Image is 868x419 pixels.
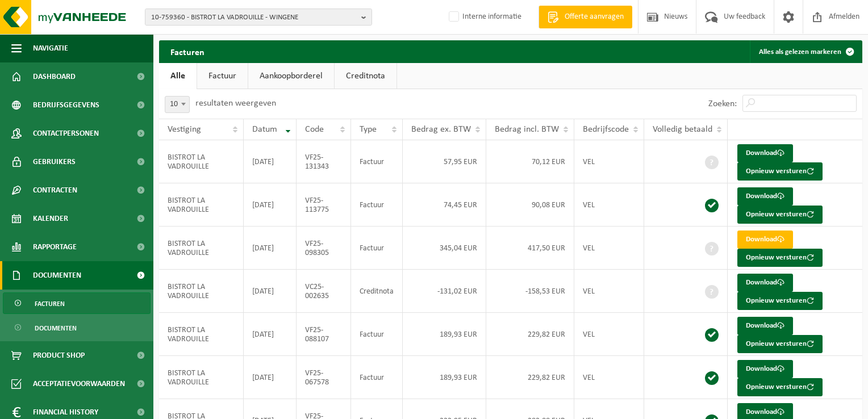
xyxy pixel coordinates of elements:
[583,125,629,134] span: Bedrijfscode
[248,63,334,89] a: Aankoopborderel
[351,227,403,270] td: Factuur
[159,356,244,399] td: BISTROT LA VADROUILLE
[486,227,574,270] td: 417,50 EUR
[33,204,68,233] span: Kalender
[297,227,351,270] td: VF25-098305
[244,356,297,399] td: [DATE]
[35,317,77,339] span: Documenten
[351,270,403,313] td: Creditnota
[297,270,351,313] td: VC25-002635
[403,356,486,399] td: 189,93 EUR
[244,140,297,183] td: [DATE]
[351,356,403,399] td: Factuur
[574,270,644,313] td: VEL
[151,9,357,26] span: 10-759360 - BISTROT LA VADROUILLE - WINGENE
[297,183,351,227] td: VF25-113775
[737,162,823,181] button: Opnieuw versturen
[297,313,351,356] td: VF25-088107
[159,140,244,183] td: BISTROT LA VADROUILLE
[737,249,823,267] button: Opnieuw versturen
[244,227,297,270] td: [DATE]
[486,356,574,399] td: 229,82 EUR
[159,227,244,270] td: BISTROT LA VADROUILLE
[33,261,81,290] span: Documenten
[562,11,627,23] span: Offerte aanvragen
[403,270,486,313] td: -131,02 EUR
[737,292,823,310] button: Opnieuw versturen
[708,99,737,108] label: Zoeken:
[750,40,861,63] button: Alles als gelezen markeren
[159,270,244,313] td: BISTROT LA VADROUILLE
[360,125,377,134] span: Type
[737,231,793,249] a: Download
[737,360,793,378] a: Download
[411,125,471,134] span: Bedrag ex. BTW
[159,63,197,89] a: Alle
[33,233,77,261] span: Rapportage
[145,9,372,26] button: 10-759360 - BISTROT LA VADROUILLE - WINGENE
[539,6,632,28] a: Offerte aanvragen
[297,356,351,399] td: VF25-067578
[244,313,297,356] td: [DATE]
[159,183,244,227] td: BISTROT LA VADROUILLE
[3,292,151,314] a: Facturen
[159,313,244,356] td: BISTROT LA VADROUILLE
[737,206,823,224] button: Opnieuw versturen
[737,187,793,206] a: Download
[737,335,823,353] button: Opnieuw versturen
[486,183,574,227] td: 90,08 EUR
[165,96,190,113] span: 10
[574,227,644,270] td: VEL
[495,125,559,134] span: Bedrag incl. BTW
[403,183,486,227] td: 74,45 EUR
[737,378,823,396] button: Opnieuw versturen
[33,34,68,62] span: Navigatie
[737,144,793,162] a: Download
[446,9,521,26] label: Interne informatie
[197,63,248,89] a: Factuur
[33,62,76,91] span: Dashboard
[33,91,99,119] span: Bedrijfsgegevens
[574,356,644,399] td: VEL
[403,140,486,183] td: 57,95 EUR
[737,317,793,335] a: Download
[305,125,324,134] span: Code
[297,140,351,183] td: VF25-131343
[195,99,276,108] label: resultaten weergeven
[351,140,403,183] td: Factuur
[33,148,76,176] span: Gebruikers
[35,293,65,315] span: Facturen
[737,274,793,292] a: Download
[159,40,216,62] h2: Facturen
[403,313,486,356] td: 189,93 EUR
[351,183,403,227] td: Factuur
[574,183,644,227] td: VEL
[653,125,712,134] span: Volledig betaald
[165,97,189,112] span: 10
[33,176,77,204] span: Contracten
[574,313,644,356] td: VEL
[486,270,574,313] td: -158,53 EUR
[33,119,99,148] span: Contactpersonen
[574,140,644,183] td: VEL
[486,313,574,356] td: 229,82 EUR
[252,125,277,134] span: Datum
[244,183,297,227] td: [DATE]
[3,317,151,338] a: Documenten
[403,227,486,270] td: 345,04 EUR
[335,63,397,89] a: Creditnota
[351,313,403,356] td: Factuur
[33,370,125,398] span: Acceptatievoorwaarden
[168,125,201,134] span: Vestiging
[486,140,574,183] td: 70,12 EUR
[244,270,297,313] td: [DATE]
[33,341,85,370] span: Product Shop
